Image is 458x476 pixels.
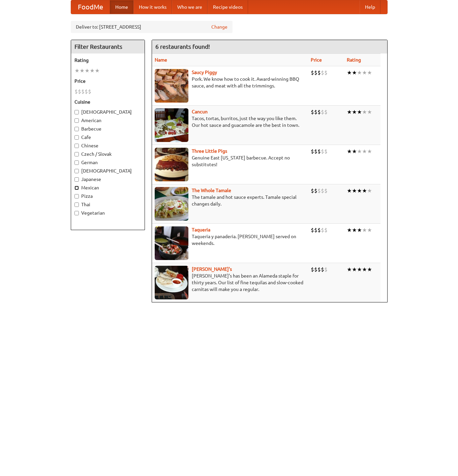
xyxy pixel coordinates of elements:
li: $ [321,266,324,273]
li: $ [317,226,321,234]
li: $ [81,88,85,95]
li: $ [314,226,317,234]
img: wholetamale.jpg [155,187,188,221]
a: The Whole Tamale [192,188,231,193]
li: $ [321,148,324,155]
h4: Filter Restaurants [71,40,145,53]
li: ★ [357,108,362,116]
input: Chinese [74,144,79,148]
li: ★ [367,148,372,155]
li: $ [78,88,81,95]
li: $ [317,108,321,116]
li: ★ [85,67,90,74]
li: ★ [74,67,80,74]
li: $ [74,88,78,95]
li: $ [311,148,314,155]
li: ★ [367,226,372,234]
li: ★ [90,67,95,74]
li: ★ [367,69,372,76]
img: cancun.jpg [155,108,188,142]
li: ★ [80,67,85,74]
li: ★ [357,148,362,155]
li: $ [314,266,317,273]
li: ★ [347,69,352,76]
p: Tacos, tortas, burritos, just the way you like them. Our hot sauce and guacamole are the best in ... [155,115,305,129]
li: $ [314,187,317,194]
li: ★ [362,187,367,194]
p: [PERSON_NAME]'s has been an Alameda staple for thirty years. Our list of fine tequilas and slow-c... [155,272,305,293]
li: ★ [357,266,362,273]
a: FoodMe [71,0,110,14]
a: Three Little Pigs [192,148,227,154]
input: Vegetarian [74,211,79,215]
li: ★ [352,148,357,155]
input: Cafe [74,135,79,140]
b: Cancun [192,109,208,114]
li: $ [314,69,317,76]
img: littlepigs.jpg [155,148,188,181]
label: Czech / Slovak [74,151,141,157]
li: $ [317,148,321,155]
li: ★ [357,69,362,76]
li: $ [317,69,321,76]
a: Change [211,24,227,30]
input: Pizza [74,194,79,198]
a: How it works [133,0,172,14]
li: ★ [352,69,357,76]
label: Japanese [74,176,141,183]
li: $ [324,187,328,194]
input: Mexican [74,186,79,190]
li: ★ [367,266,372,273]
label: Vegetarian [74,210,141,216]
a: Who we are [172,0,208,14]
li: $ [324,108,328,116]
label: Pizza [74,193,141,199]
li: $ [317,187,321,194]
li: ★ [352,187,357,194]
h5: Rating [74,57,141,64]
a: Saucy Piggy [192,70,217,75]
input: [DEMOGRAPHIC_DATA] [74,110,79,114]
ng-pluralize: 6 restaurants found! [155,43,210,50]
li: ★ [95,67,100,74]
h5: Cuisine [74,99,141,105]
li: ★ [357,226,362,234]
li: $ [314,108,317,116]
label: Mexican [74,184,141,191]
li: ★ [347,187,352,194]
li: ★ [367,187,372,194]
li: $ [317,266,321,273]
label: [DEMOGRAPHIC_DATA] [74,109,141,115]
img: taqueria.jpg [155,226,188,260]
input: American [74,118,79,123]
li: ★ [357,187,362,194]
input: Japanese [74,177,79,182]
label: Thai [74,201,141,208]
li: $ [311,226,314,234]
a: Taqueria [192,227,210,232]
li: $ [324,266,328,273]
a: [PERSON_NAME]'s [192,266,232,272]
li: $ [321,69,324,76]
label: Chinese [74,142,141,149]
li: $ [311,108,314,116]
li: ★ [362,266,367,273]
li: ★ [352,108,357,116]
li: ★ [367,108,372,116]
li: $ [311,266,314,273]
li: $ [88,88,91,95]
a: Price [311,57,322,63]
label: [DEMOGRAPHIC_DATA] [74,168,141,174]
li: $ [324,148,328,155]
li: $ [314,148,317,155]
li: ★ [362,69,367,76]
li: $ [321,187,324,194]
a: Help [360,0,380,14]
li: $ [321,226,324,234]
li: $ [324,226,328,234]
img: pedros.jpg [155,266,188,299]
label: German [74,159,141,166]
